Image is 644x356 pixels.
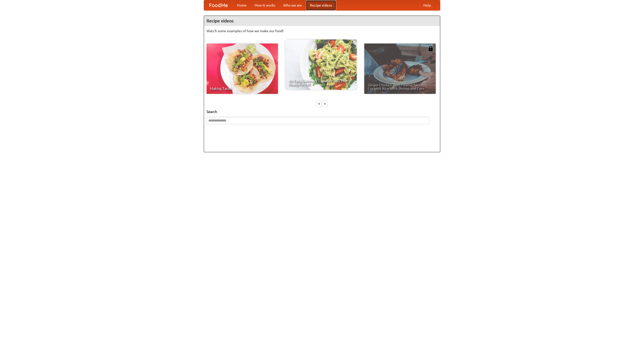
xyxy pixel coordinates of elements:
a: Making Tacos [207,44,278,94]
span: An Easy, Summery Tomato Pasta That's Ready for Fall [289,79,353,86]
p: Watch some examples of how we make our food! [207,28,437,33]
a: FoodMe [204,0,233,10]
a: An Easy, Summery Tomato Pasta That's Ready for Fall [285,39,357,90]
a: Help [419,0,435,10]
a: How it works [251,0,279,10]
span: Making Tacos [210,87,274,90]
a: Who we are [279,0,306,10]
h4: Recipe videos [204,16,440,26]
img: 483408.png [428,46,433,51]
a: Recipe videos [306,0,336,10]
div: « [317,100,321,107]
a: Home [233,0,251,10]
div: » [323,100,327,107]
h5: Search [207,109,437,114]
